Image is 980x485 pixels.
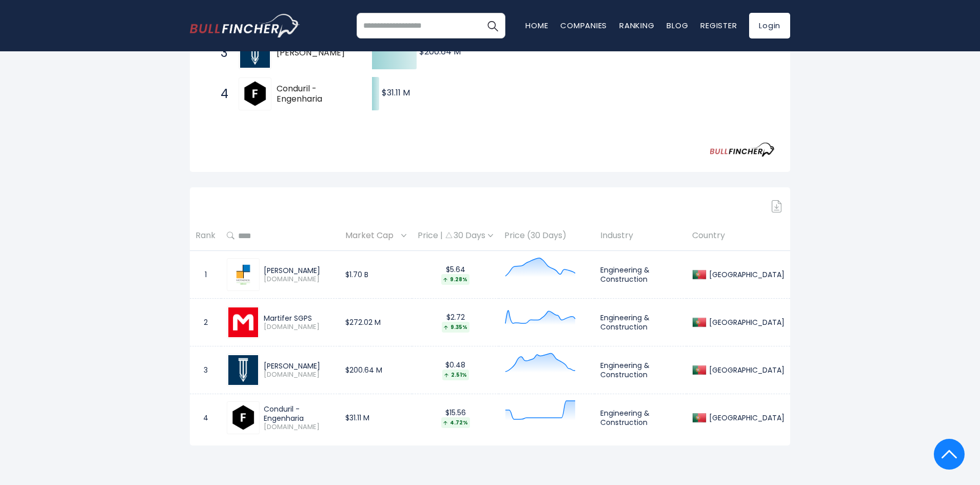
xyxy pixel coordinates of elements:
[595,221,687,251] th: Industry
[228,403,258,433] img: CDU.LS.png
[419,46,461,57] text: $200.64 M
[480,13,505,38] button: Search
[190,221,221,251] th: Rank
[619,20,654,31] a: Ranking
[441,417,470,428] div: 4.72%
[595,299,687,346] td: Engineering & Construction
[190,299,221,346] td: 2
[382,87,410,99] text: $31.11 M
[707,413,785,422] div: [GEOGRAPHIC_DATA]
[499,221,595,251] th: Price (30 Days)
[264,423,334,432] span: [DOMAIN_NAME]
[215,85,226,103] span: 4
[525,20,548,31] a: Home
[749,13,790,38] a: Login
[667,20,688,31] a: Blog
[240,38,270,68] img: Teixeira Duarte
[560,20,607,31] a: Companies
[707,318,785,327] div: [GEOGRAPHIC_DATA]
[418,265,493,285] div: $5.64
[228,307,258,337] img: MAR.LS.png
[595,251,687,299] td: Engineering & Construction
[418,360,493,380] div: $0.48
[264,404,334,423] div: Conduril - Engenharia
[345,228,399,244] span: Market Cap
[340,251,412,299] td: $1.70 B
[228,355,258,385] img: TDSA.LS.png
[190,251,221,299] td: 1
[228,260,258,289] img: EGL.LS.png
[442,370,469,380] div: 2.51%
[277,48,354,59] span: [PERSON_NAME]
[264,275,334,284] span: [DOMAIN_NAME]
[264,266,334,275] div: [PERSON_NAME]
[340,299,412,346] td: $272.02 M
[595,346,687,394] td: Engineering & Construction
[418,230,493,241] div: Price | 30 Days
[700,20,737,31] a: Register
[418,313,493,333] div: $2.72
[687,221,790,251] th: Country
[441,274,469,285] div: 9.28%
[340,394,412,442] td: $31.11 M
[707,365,785,375] div: [GEOGRAPHIC_DATA]
[215,44,226,62] span: 3
[264,371,334,379] span: [DOMAIN_NAME]
[190,14,300,37] a: Go to homepage
[442,322,469,333] div: 9.35%
[190,394,221,442] td: 4
[595,394,687,442] td: Engineering & Construction
[340,346,412,394] td: $200.64 M
[240,79,270,109] img: Conduril - Engenharia
[707,270,785,279] div: [GEOGRAPHIC_DATA]
[277,84,354,105] span: Conduril - Engenharia
[190,346,221,394] td: 3
[264,323,334,332] span: [DOMAIN_NAME]
[264,361,334,371] div: [PERSON_NAME]
[264,314,334,323] div: Martifer SGPS
[190,14,300,37] img: bullfincher logo
[418,408,493,428] div: $15.56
